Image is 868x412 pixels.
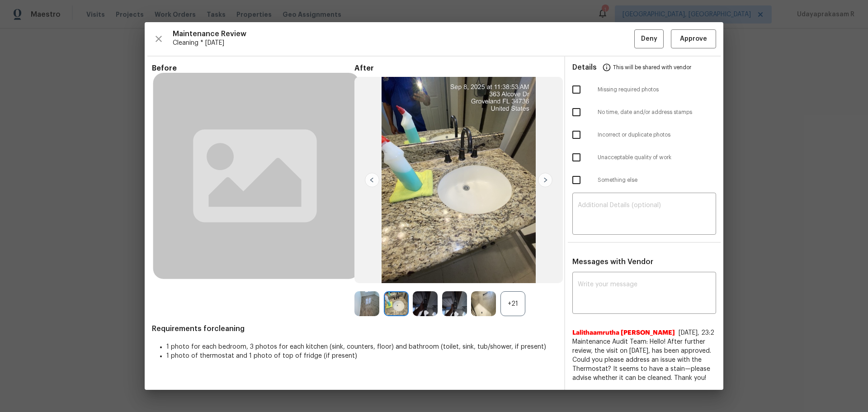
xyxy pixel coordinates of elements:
img: right-chevron-button-url [538,173,552,187]
span: Missing required photos [598,86,716,94]
img: left-chevron-button-url [365,173,379,187]
span: Unacceptable quality of work [598,154,716,161]
div: No time, date and/or address stamps [565,101,723,123]
span: Approve [680,33,707,45]
span: No time, date and/or address stamps [598,109,716,116]
span: Incorrect or duplicate photos [598,131,716,139]
span: This will be shared with vendor [613,57,691,78]
span: [DATE], 23:2 [679,330,714,336]
div: +21 [500,291,525,316]
div: Incorrect or duplicate photos [565,123,723,146]
span: Deny [641,33,657,45]
div: Something else [565,169,723,191]
div: Missing required photos [565,78,723,101]
span: Before [152,64,354,73]
span: Maintenance Audit Team: Hello! After further review, the visit on [DATE], has been approved. Coul... [572,337,716,383]
span: Lalithaamrutha [PERSON_NAME] [572,328,675,337]
span: Something else [598,176,716,184]
div: Unacceptable quality of work [565,146,723,169]
span: Details [572,57,597,78]
span: Maintenance Review [173,29,634,38]
li: 1 photo of thermostat and 1 photo of top of fridge (if present) [166,351,557,360]
span: Cleaning * [DATE] [173,38,634,47]
span: After [354,64,557,73]
li: 1 photo for each bedroom, 3 photos for each kitchen (sink, counters, floor) and bathroom (toilet,... [166,342,557,351]
span: Requirements for cleaning [152,324,557,333]
span: Messages with Vendor [572,258,653,265]
button: Approve [671,29,716,49]
button: Deny [634,29,664,49]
